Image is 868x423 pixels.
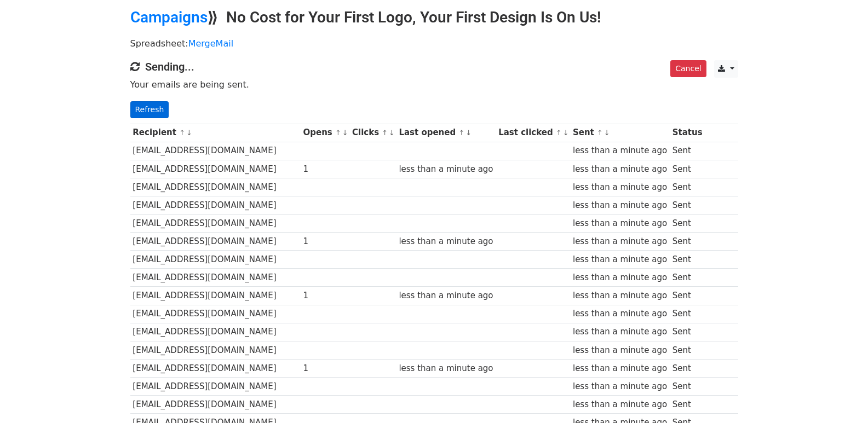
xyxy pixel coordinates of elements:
div: less than a minute ago [573,271,667,284]
td: [EMAIL_ADDRESS][DOMAIN_NAME] [130,215,301,233]
td: [EMAIL_ADDRESS][DOMAIN_NAME] [130,377,301,395]
td: Sent [670,215,705,233]
div: less than a minute ago [573,308,667,320]
div: less than a minute ago [573,235,667,248]
div: 1 [303,163,347,176]
div: less than a minute ago [573,344,667,357]
td: [EMAIL_ADDRESS][DOMAIN_NAME] [130,196,301,214]
h4: Sending... [130,60,738,73]
th: Last opened [396,124,496,142]
a: Cancel [670,60,706,77]
td: [EMAIL_ADDRESS][DOMAIN_NAME] [130,178,301,196]
div: less than a minute ago [573,380,667,393]
div: less than a minute ago [573,199,667,212]
td: [EMAIL_ADDRESS][DOMAIN_NAME] [130,323,301,341]
a: Campaigns [130,8,208,26]
td: [EMAIL_ADDRESS][DOMAIN_NAME] [130,287,301,305]
div: less than a minute ago [573,163,667,176]
td: [EMAIL_ADDRESS][DOMAIN_NAME] [130,233,301,251]
a: ↓ [604,129,610,137]
th: Last clicked [496,124,570,142]
td: [EMAIL_ADDRESS][DOMAIN_NAME] [130,396,301,414]
a: MergeMail [188,38,233,49]
td: Sent [670,396,705,414]
td: Sent [670,359,705,377]
a: ↑ [382,129,388,137]
a: ↑ [179,129,185,137]
div: 1 [303,362,347,375]
td: Sent [670,269,705,287]
td: [EMAIL_ADDRESS][DOMAIN_NAME] [130,160,301,178]
td: Sent [670,323,705,341]
div: less than a minute ago [399,362,493,375]
a: ↑ [556,129,562,137]
a: ↑ [597,129,603,137]
a: ↓ [342,129,348,137]
th: Recipient [130,124,301,142]
td: Sent [670,233,705,251]
td: Sent [670,142,705,160]
div: less than a minute ago [573,253,667,266]
a: ↓ [563,129,569,137]
div: less than a minute ago [573,326,667,338]
th: Sent [570,124,670,142]
td: [EMAIL_ADDRESS][DOMAIN_NAME] [130,305,301,323]
a: ↓ [186,129,192,137]
h2: ⟫ No Cost for Your First Logo, Your First Design Is On Us! [130,8,738,27]
td: [EMAIL_ADDRESS][DOMAIN_NAME] [130,269,301,287]
td: Sent [670,196,705,214]
div: less than a minute ago [573,398,667,411]
div: less than a minute ago [573,362,667,375]
div: less than a minute ago [399,163,493,176]
iframe: Chat Widget [813,370,868,423]
a: ↓ [465,129,472,137]
a: ↑ [458,129,464,137]
th: Status [670,124,705,142]
p: Spreadsheet: [130,38,738,49]
div: less than a minute ago [573,289,667,302]
td: Sent [670,305,705,323]
div: less than a minute ago [573,217,667,230]
p: Your emails are being sent. [130,79,738,90]
td: Sent [670,287,705,305]
div: 1 [303,289,347,302]
div: less than a minute ago [573,181,667,194]
td: [EMAIL_ADDRESS][DOMAIN_NAME] [130,359,301,377]
a: Refresh [130,101,169,118]
a: ↓ [389,129,395,137]
td: [EMAIL_ADDRESS][DOMAIN_NAME] [130,341,301,359]
td: [EMAIL_ADDRESS][DOMAIN_NAME] [130,251,301,269]
div: less than a minute ago [399,235,493,248]
div: less than a minute ago [399,289,493,302]
td: Sent [670,341,705,359]
td: Sent [670,178,705,196]
div: less than a minute ago [573,144,667,157]
td: Sent [670,160,705,178]
td: Sent [670,377,705,395]
td: [EMAIL_ADDRESS][DOMAIN_NAME] [130,142,301,160]
td: Sent [670,251,705,269]
div: 1 [303,235,347,248]
a: ↑ [335,129,341,137]
th: Opens [301,124,350,142]
th: Clicks [349,124,396,142]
